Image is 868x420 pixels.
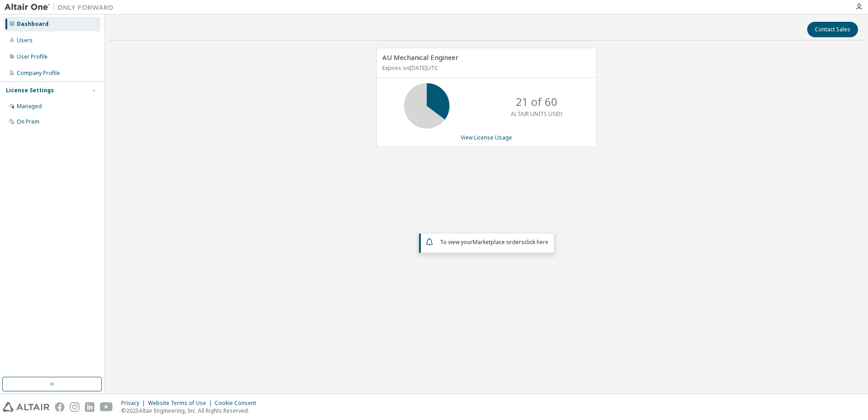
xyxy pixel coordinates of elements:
div: License Settings [6,87,54,94]
div: User Profile [17,53,48,60]
a: View License Usage [461,134,512,141]
span: AU Mechanical Engineer [382,53,459,62]
img: Altair One [5,3,118,12]
div: Dashboard [17,20,49,28]
div: Privacy [121,400,148,407]
div: Company Profile [17,70,60,77]
a: here [537,238,548,246]
p: Expires on [DATE] UTC [382,64,588,72]
div: Managed [17,103,42,110]
div: Cookie Consent [215,400,261,407]
p: ALTAIR UNITS USED [511,110,562,118]
img: youtube.svg [100,402,113,412]
em: Marketplace orders [473,238,524,246]
span: To view your click [440,238,548,246]
div: On Prem [17,118,39,125]
img: linkedin.svg [85,402,94,412]
div: Users [17,37,33,44]
img: facebook.svg [55,402,64,412]
p: 21 of 60 [516,94,557,110]
img: instagram.svg [70,402,79,412]
div: Website Terms of Use [148,400,215,407]
button: Contact Sales [807,22,858,37]
img: altair_logo.svg [3,402,49,412]
p: © 2025 Altair Engineering, Inc. All Rights Reserved. [121,407,261,415]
